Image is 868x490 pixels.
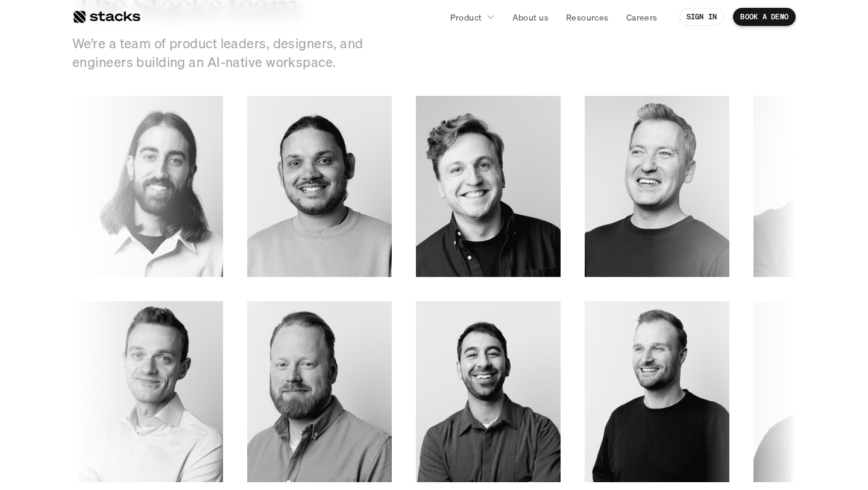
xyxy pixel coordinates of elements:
[687,13,717,21] p: SIGN IN
[740,13,788,21] p: BOOK A DEMO
[566,11,609,24] p: Resources
[72,34,374,72] p: We’re a team of product leaders, designers, and engineers building an AI-native workspace.
[679,8,725,26] a: SIGN IN
[559,6,616,28] a: Resources
[733,8,796,26] a: BOOK A DEMO
[626,11,658,24] p: Careers
[505,6,556,28] a: About us
[450,11,482,24] p: Product
[619,6,665,28] a: Careers
[512,11,549,24] p: About us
